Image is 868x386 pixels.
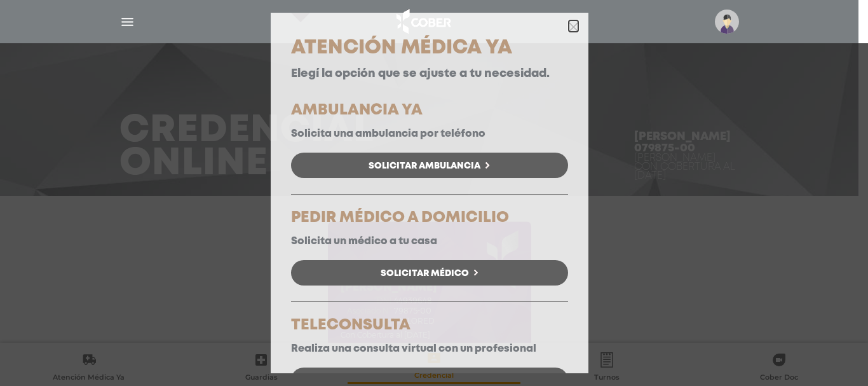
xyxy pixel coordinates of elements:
span: Atención Médica Ya [291,39,512,57]
h5: PEDIR MÉDICO A DOMICILIO [291,210,568,226]
p: Elegí la opción que se ajuste a tu necesidad. [291,67,568,81]
span: Solicitar Ambulancia [369,162,480,170]
p: Solicita un médico a tu casa [291,235,568,247]
p: Solicita una ambulancia por teléfono [291,128,568,140]
p: Realiza una consulta virtual con un profesional [291,343,568,355]
span: Solicitar Médico [381,269,469,278]
a: Solicitar Ambulancia [291,153,568,178]
h5: TELECONSULTA [291,318,568,333]
a: Solicitar Médico [291,260,568,286]
h5: AMBULANCIA YA [291,103,568,118]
